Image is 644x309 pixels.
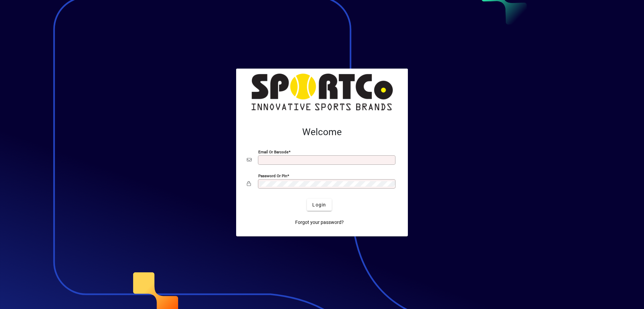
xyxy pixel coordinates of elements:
[312,201,326,208] span: Login
[307,199,331,211] button: Login
[258,173,287,178] mat-label: Password or Pin
[247,126,397,138] h2: Welcome
[295,219,344,226] span: Forgot your password?
[292,216,346,228] a: Forgot your password?
[258,150,288,154] mat-label: Email or Barcode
